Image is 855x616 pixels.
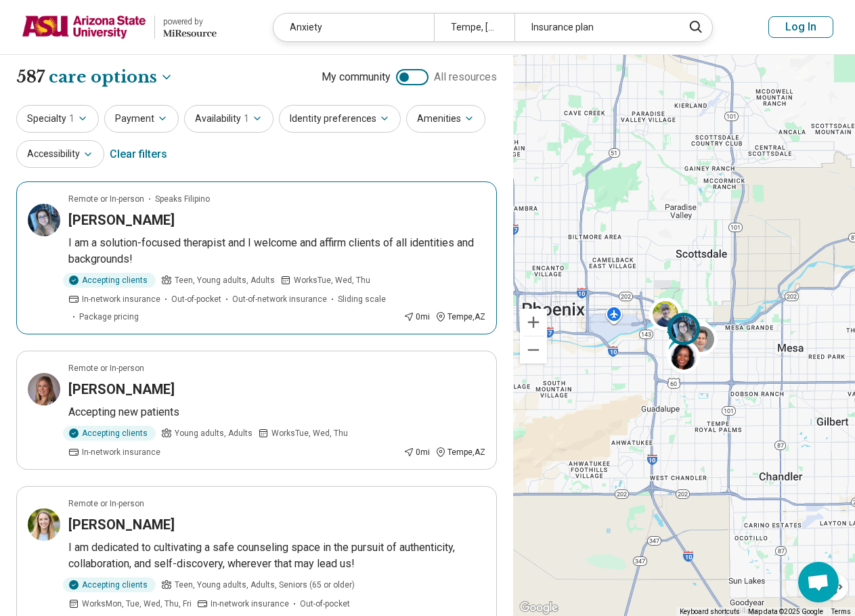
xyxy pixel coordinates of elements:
span: Works Tue, Wed, Thu [271,427,348,439]
div: 0 mi [403,311,430,323]
button: Zoom out [520,336,547,364]
img: Arizona State University [22,11,146,43]
h3: [PERSON_NAME] [68,515,175,534]
span: Works Mon, Tue, Wed, Thu, Fri [82,598,192,610]
span: In-network insurance [211,598,289,610]
p: Remote or In-person [68,193,144,205]
p: Remote or In-person [68,362,144,374]
div: powered by [163,16,217,28]
a: Arizona State Universitypowered by [22,11,217,43]
span: 1 [244,112,249,126]
button: Identity preferences [279,105,401,133]
a: Terms (opens in new tab) [831,608,851,615]
p: I am a solution-focused therapist and I welcome and affirm clients of all identities and backgrou... [68,235,485,267]
button: Log In [768,16,833,38]
span: In-network insurance [82,293,160,305]
button: Availability1 [184,105,273,133]
span: care options [49,66,157,89]
h3: [PERSON_NAME] [68,380,175,399]
p: Accepting new patients [68,404,485,420]
span: Sliding scale [338,293,386,305]
span: All resources [434,69,497,85]
div: Insurance plan [514,14,675,41]
div: Accepting clients [63,577,156,592]
span: Teen, Young adults, Adults, Seniors (65 or older) [175,579,355,591]
div: 0 mi [403,446,430,458]
h3: [PERSON_NAME] [68,211,175,229]
button: Zoom in [520,309,547,336]
button: Specialty1 [16,105,99,133]
button: Amenities [406,105,485,133]
span: Teen, Young adults, Adults [175,274,275,286]
span: Map data ©2025 Google [748,608,823,615]
button: Accessibility [16,140,104,168]
span: Out-of-network insurance [232,293,327,305]
div: Anxiety [273,14,434,41]
span: Package pricing [79,311,139,323]
div: Clear filters [110,138,167,171]
span: 1 [69,112,74,126]
div: Tempe , AZ [435,311,485,323]
span: My community [322,69,391,85]
div: Tempe , AZ [435,446,485,458]
span: Out-of-pocket [300,598,350,610]
div: Accepting clients [63,426,156,441]
span: Speaks Filipino [155,193,210,205]
span: Out-of-pocket [171,293,221,305]
span: Works Tue, Wed, Thu [294,274,370,286]
div: Tempe, [GEOGRAPHIC_DATA] [434,14,514,41]
button: Care options [49,66,173,89]
p: Remote or In-person [68,498,144,510]
button: Payment [104,105,179,133]
span: In-network insurance [82,446,160,458]
h1: 587 [16,66,173,89]
div: Accepting clients [63,273,156,288]
p: I am dedicated to cultivating a safe counseling space in the pursuit of authenticity, collaborati... [68,540,485,572]
div: Open chat [798,562,839,602]
div: 2 [665,334,698,367]
span: Young adults, Adults [175,427,253,439]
